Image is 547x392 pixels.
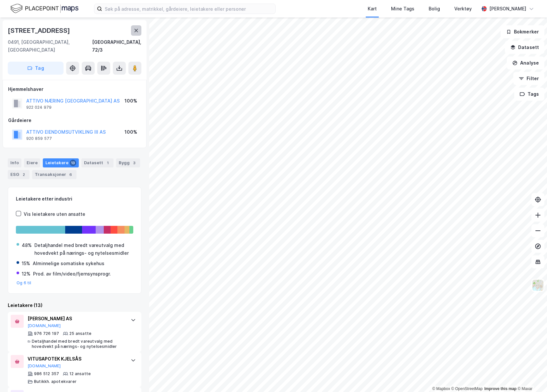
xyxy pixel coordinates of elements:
div: 976 726 197 [34,331,59,336]
button: Bokmerker [501,25,544,38]
div: 1 [104,160,111,166]
div: 100% [125,97,137,105]
div: [GEOGRAPHIC_DATA], 72/3 [92,38,141,54]
div: Vis leietakere uten ansatte [24,210,85,218]
div: Gårdeiere [8,116,141,124]
div: 920 859 577 [26,136,52,141]
div: Leietakere etter industri [16,195,133,203]
div: 25 ansatte [69,331,91,336]
div: 986 512 357 [34,371,59,376]
div: Alminnelige somatiske sykehus [33,260,104,267]
button: Tag [8,62,64,75]
img: Z [532,279,544,291]
div: 12% [22,270,30,278]
div: 100% [125,128,137,136]
div: 2 [20,171,27,178]
div: Datasett [81,158,113,167]
div: [PERSON_NAME] AS [28,315,124,323]
div: 13 [70,160,76,166]
div: [PERSON_NAME] [489,5,526,13]
div: Verktøy [454,5,472,13]
button: Datasett [505,41,544,54]
div: [STREET_ADDRESS] [8,25,71,36]
div: Eiere [24,158,40,167]
div: 12 ansatte [69,371,91,376]
div: Leietakere (13) [8,301,141,309]
a: Improve this map [484,386,517,391]
div: ESG [8,170,30,179]
div: Info [8,158,21,167]
a: OpenStreetMap [451,386,483,391]
div: 922 024 979 [26,105,52,110]
div: 15% [22,260,30,267]
button: Tags [514,88,544,101]
button: [DOMAIN_NAME] [28,323,61,328]
button: Og 6 til [17,280,31,286]
div: Transaksjoner [32,170,77,179]
div: 48% [22,241,32,249]
button: [DOMAIN_NAME] [28,363,61,369]
img: logo.f888ab2527a4732fd821a326f86c7f29.svg [10,3,78,14]
div: 6 [67,171,74,178]
div: Prod. av film/video/fjernsynsprogr. [33,270,111,278]
div: Kart [368,5,377,13]
div: 0491, [GEOGRAPHIC_DATA], [GEOGRAPHIC_DATA] [8,38,92,54]
div: Leietakere [43,158,79,167]
a: Mapbox [432,386,450,391]
input: Søk på adresse, matrikkel, gårdeiere, leietakere eller personer [102,4,275,14]
div: Kontrollprogram for chat [515,361,547,392]
div: Detaljhandel med bredt vareutvalg med hovedvekt på nærings- og nytelsesmidler [34,241,133,257]
div: Hjemmelshaver [8,85,141,93]
div: Bygg [116,158,140,167]
div: 3 [131,160,137,166]
div: Detaljhandel med bredt vareutvalg med hovedvekt på nærings- og nytelsesmidler [32,339,124,349]
button: Filter [513,72,544,85]
div: Mine Tags [391,5,414,13]
iframe: Chat Widget [515,361,547,392]
div: VITUSAPOTEK KJELSÅS [28,355,124,363]
div: Butikkh. apotekvarer [34,379,77,384]
button: Analyse [507,56,544,69]
div: Bolig [429,5,440,13]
